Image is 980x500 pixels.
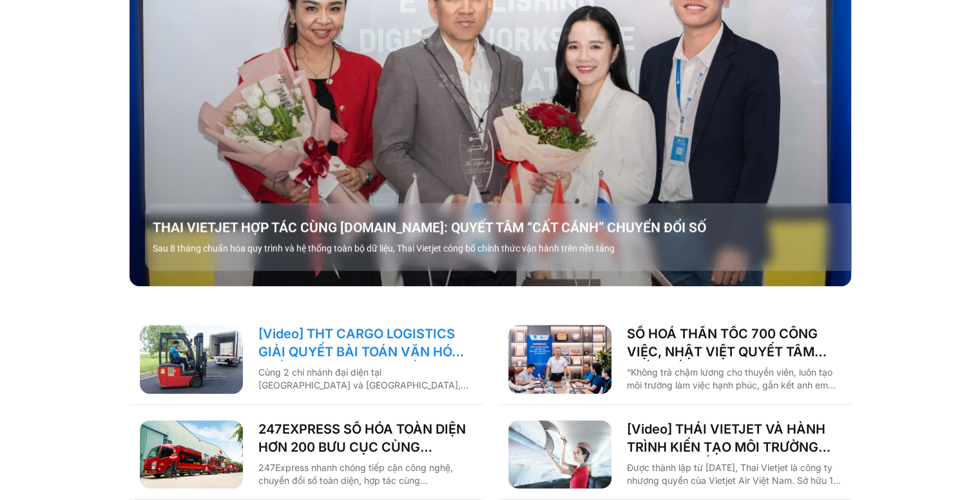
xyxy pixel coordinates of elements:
a: [Video] THÁI VIETJET VÀ HÀNH TRÌNH KIẾN TẠO MÔI TRƯỜNG LÀM VIỆC SỐ CÙNG [DOMAIN_NAME] [627,420,841,456]
img: Thai VietJet chuyển đổi số cùng Basevn [508,420,611,489]
a: SỐ HOÁ THẦN TỐC 700 CÔNG VIỆC, NHẬT VIỆT QUYẾT TÂM “GẮN KẾT TÀU – BỜ” [627,325,841,361]
p: “Không trả chậm lương cho thuyền viên, luôn tạo môi trường làm việc hạnh phúc, gắn kết anh em tàu... [627,366,841,392]
p: Sau 8 tháng chuẩn hóa quy trình và hệ thống toàn bộ dữ liệu, Thai Vietjet công bố chính thức vận ... [153,242,859,255]
a: [Video] THT CARGO LOGISTICS GIẢI QUYẾT BÀI TOÁN VĂN HÓA NHẰM TĂNG TRƯỞNG BỀN VỮNG CÙNG BASE [258,325,472,361]
p: Cùng 2 chi nhánh đại diện tại [GEOGRAPHIC_DATA] và [GEOGRAPHIC_DATA], THT Cargo Logistics là một ... [258,366,472,392]
p: 247Express nhanh chóng tiếp cận công nghệ, chuyển đổi số toàn diện, hợp tác cùng [DOMAIN_NAME] để... [258,461,472,487]
p: Được thành lập từ [DATE], Thai Vietjet là công ty nhượng quyền của Vietjet Air Việt Nam. Sở hữu 1... [627,461,841,487]
img: 247 express chuyển đổi số cùng base [140,420,243,489]
a: 247EXPRESS SỐ HÓA TOÀN DIỆN HƠN 200 BƯU CỤC CÙNG [DOMAIN_NAME] [258,420,472,456]
a: THAI VIETJET HỢP TÁC CÙNG [DOMAIN_NAME]: QUYẾT TÂM “CẤT CÁNH” CHUYỂN ĐỔI SỐ [153,218,859,236]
